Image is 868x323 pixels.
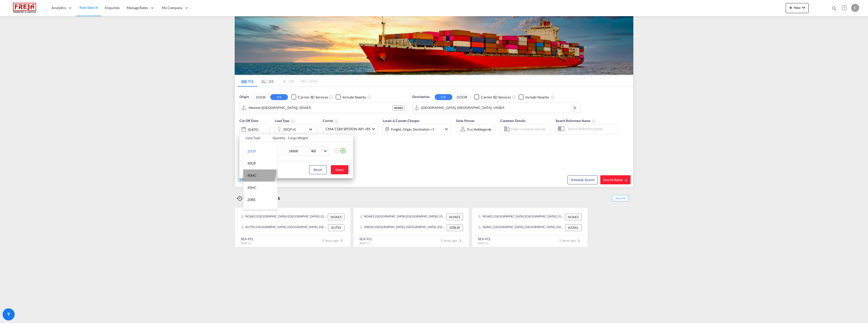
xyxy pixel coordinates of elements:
[247,209,256,214] div: 40RE
[247,149,256,154] div: 20GP
[247,161,256,166] div: 40GP
[247,173,257,178] div: 40HC
[247,185,257,190] div: 45HC
[247,197,256,202] div: 20RE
